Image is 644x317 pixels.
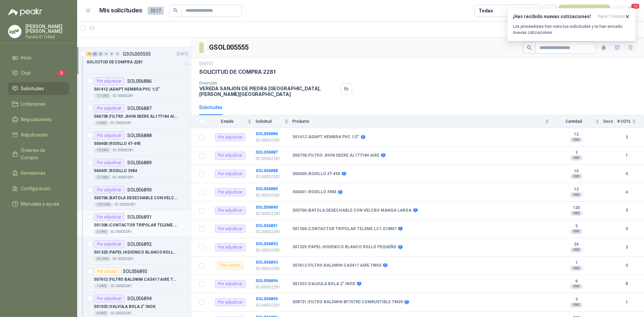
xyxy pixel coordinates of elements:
[292,115,553,128] th: Producto
[94,304,156,310] p: 501033 | VALVULA BOLA 2" INOX
[8,25,21,38] img: Company Logo
[553,150,599,156] b: 3
[256,266,288,272] p: SC-00002281
[94,175,111,180] div: 12 UND
[127,188,152,192] p: SOL056890
[617,226,636,232] b: 5
[199,104,222,111] div: Solicitudes
[215,280,246,288] div: Por adjudicar
[104,52,109,56] div: 0
[77,156,191,183] a: Por adjudicarSOL056889500401 |RODILLO 398412 UNDSC-00002281
[94,267,120,275] div: Por cotizar
[199,61,213,67] p: [DATE]
[77,129,191,156] a: Por adjudicarSOL056888500400 |RODILLO 4T-49510 UNDSC-00002281
[94,168,137,174] p: 500401 | RODILLO 3984
[94,159,124,167] div: Por adjudicar
[8,67,69,80] a: Chat2
[256,278,278,283] b: SOL056894
[617,299,636,306] b: 1
[292,245,396,250] b: 501325 | PAPEL HIGIENICO BLANCO ROLLO PEQUEÑO
[617,119,631,124] span: # COTs
[570,302,583,308] div: UND
[215,188,246,196] div: Por adjudicar
[507,8,636,41] button: ¡Has recibido nuevas cotizaciones!hace 1 minuto Los proveedores han visto tus solicitudes y te ha...
[215,225,246,233] div: Por adjudicar
[256,192,288,199] p: SC-00002281
[94,222,177,228] p: 501306 | CONTACTOR TRIPOLAR TELEME.LC1.D18M7
[256,150,278,155] b: SOL056887
[94,195,177,201] p: 505706 | BATOLA DESECHABLE CON VELCRO MANGA LARGA
[21,169,46,177] span: Remisiones
[570,155,583,161] div: UND
[256,247,288,254] p: SC-00002281
[21,147,63,161] span: Órdenes de Compra
[94,86,160,93] p: 501412 | ADAPT HEMBRA PVC 1/2"
[199,68,275,75] p: SOLICITUD DE COMPRA 2281
[559,5,610,17] button: Nueva solicitud
[115,202,136,207] p: SC-00002281
[553,169,599,174] b: 10
[94,93,111,99] div: 12 UND
[553,297,599,302] b: 3
[21,200,59,208] span: Manuales y ayuda
[94,131,124,140] div: Por adjudicar
[209,42,250,53] h3: GSOL005555
[25,35,69,39] p: Panela El Trébol
[177,51,188,57] p: [DATE]
[617,152,636,159] b: 1
[553,205,599,211] b: 120
[127,133,152,138] p: SOL056888
[199,86,338,97] p: VEREDA SANJON DE PIEDRA [GEOGRAPHIC_DATA] , [PERSON_NAME][GEOGRAPHIC_DATA]
[8,51,69,64] a: Inicio
[127,160,152,165] p: SOL056889
[256,297,278,301] b: SOL056895
[256,168,278,173] a: SOL056888
[603,115,617,128] th: Docs
[94,104,124,112] div: Por adjudicar
[77,183,191,210] a: Por adjudicarSOL056890505706 |BATOLA DESECHABLE CON VELCRO MANGA LARGA120 UNDSC-00002281
[215,152,246,160] div: Por adjudicar
[8,113,69,126] a: Negociaciones
[21,54,32,61] span: Inicio
[8,144,69,164] a: Órdenes de Compra
[553,279,599,284] b: 6
[292,281,355,287] b: 501033 | VALVULA BOLA 2" INOX
[256,131,278,136] b: SOL056886
[21,131,48,139] span: Adjudicación
[21,116,52,123] span: Negociaciones
[256,242,278,246] a: SOL056892
[256,115,292,128] th: Solicitud
[94,141,141,147] p: 500400 | RODILLO 4T-495
[113,175,134,180] p: SC-00002281
[570,211,583,216] div: UND
[8,98,69,110] a: Licitaciones
[94,240,124,248] div: Por adjudicar
[21,85,44,92] span: Solicitudes
[8,182,69,195] a: Configuración
[77,265,191,292] a: Por cotizarSOL056893507612 |FILTRO BALDWIN CA5417 AIRE TM021 UNDSC-00002281
[209,115,256,128] th: Estado
[111,120,132,126] p: SC-00002281
[77,210,191,237] a: Por adjudicarSOL056891501306 |CONTACTOR TRIPOLAR TELEME.LC1.D18M73 UNDSC-00002281
[256,187,278,191] a: SOL056889
[199,81,338,86] p: Dirección
[617,189,636,196] b: 4
[21,100,46,108] span: Licitaciones
[8,128,69,141] a: Adjudicación
[256,205,278,210] a: SOL056890
[617,134,636,141] b: 3
[109,52,114,56] div: 0
[209,119,246,124] span: Estado
[77,102,191,129] a: Por adjudicarSOL056887506738 |FILTRO JHON DEERE AL177184 AIRE3 UNDSC-00002281
[256,229,288,235] p: SC-00002281
[527,45,532,50] span: search
[8,198,69,210] a: Manuales y ayuda
[217,262,243,270] div: Por cotizar
[617,171,636,177] b: 4
[256,137,288,144] p: SC-00002281
[111,311,132,316] p: SC-00002281
[617,281,636,287] b: 8
[256,119,283,124] span: Solicitud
